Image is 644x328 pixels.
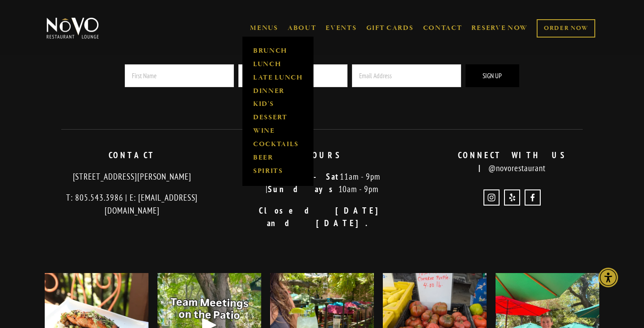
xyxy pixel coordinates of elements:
a: KID'S [250,98,306,111]
a: ABOUT [288,24,317,33]
p: 11am - 9pm | 10am - 9pm [235,170,410,196]
a: LATE LUNCH [250,71,306,84]
strong: HOURS [303,150,341,160]
strong: CONNECT WITH US | [458,150,576,173]
a: BEER [250,151,306,165]
input: First Name [125,64,234,87]
a: CONTACT [423,20,462,37]
a: COCKTAILS [250,138,306,151]
strong: Sundays [268,184,339,194]
a: RESERVE NOW [471,20,528,37]
p: @novorestaurant [424,149,599,174]
p: [STREET_ADDRESS][PERSON_NAME] [45,170,220,183]
p: T: 805.543.3986 | E: [EMAIL_ADDRESS][DOMAIN_NAME] [45,191,220,217]
a: GIFT CARDS [366,20,414,37]
strong: Closed [DATE] and [DATE]. [259,205,395,229]
a: WINE [250,125,306,138]
a: EVENTS [326,24,356,33]
img: Novo Restaurant &amp; Lounge [45,17,101,39]
a: DINNER [250,84,306,98]
a: BRUNCH [250,44,306,58]
div: Accessibility Menu [598,268,618,287]
button: Sign Up [466,64,519,87]
a: MENUS [250,24,278,33]
input: Email Address [352,64,461,87]
a: SPIRITS [250,165,306,178]
input: Last Name [238,64,347,87]
a: LUNCH [250,58,306,71]
a: Novo Restaurant and Lounge [525,189,541,206]
a: DESSERT [250,111,306,125]
a: Instagram [483,189,500,206]
strong: CONTACT [109,150,156,160]
a: Yelp [504,189,520,206]
span: Sign Up [483,71,502,80]
a: ORDER NOW [537,19,595,38]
